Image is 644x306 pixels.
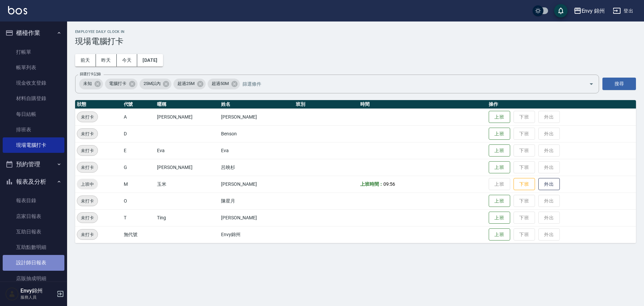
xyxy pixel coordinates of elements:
[3,60,64,75] a: 帳單列表
[3,239,64,255] a: 互助點數明細
[219,192,294,209] td: 陳星月
[122,209,155,226] td: T
[75,54,96,67] button: 前天
[610,5,636,17] button: 登出
[3,75,64,91] a: 現金收支登錄
[77,231,98,238] span: 未打卡
[75,37,636,46] h3: 現場電腦打卡
[586,79,597,89] button: Open
[117,54,138,67] button: 今天
[105,79,138,89] div: 電腦打卡
[122,176,155,192] td: M
[208,79,240,89] div: 超過50M
[219,209,294,226] td: [PERSON_NAME]
[122,100,155,109] th: 代號
[538,178,560,190] button: 外出
[8,6,27,14] img: Logo
[514,178,535,190] button: 下班
[3,255,64,270] a: 設計師日報表
[360,181,384,187] b: 上班時間：
[75,30,636,34] h2: Employee Daily Clock In
[155,176,220,192] td: 玉米
[489,128,510,140] button: 上班
[489,195,510,207] button: 上班
[554,4,568,17] button: save
[20,288,55,294] h5: Envy錦州
[3,173,64,190] button: 報表及分析
[77,181,98,188] span: 上班中
[77,214,98,221] span: 未打卡
[582,7,605,15] div: Envy 錦州
[489,144,510,157] button: 上班
[105,80,130,87] span: 電腦打卡
[173,79,206,89] div: 超過25M
[489,228,510,241] button: 上班
[241,78,577,90] input: 篩選條件
[140,80,165,87] span: 25M以內
[489,161,510,174] button: 上班
[122,159,155,176] td: G
[219,108,294,125] td: [PERSON_NAME]
[3,209,64,224] a: 店家日報表
[80,72,101,77] label: 篩選打卡記錄
[77,130,98,137] span: 未打卡
[219,125,294,142] td: Benson
[155,100,220,109] th: 暱稱
[122,142,155,159] td: E
[489,212,510,224] button: 上班
[3,224,64,239] a: 互助日報表
[155,159,220,176] td: [PERSON_NAME]
[3,137,64,153] a: 現場電腦打卡
[155,142,220,159] td: Eva
[359,100,487,109] th: 時間
[173,80,199,87] span: 超過25M
[3,91,64,106] a: 材料自購登錄
[3,44,64,60] a: 打帳單
[155,108,220,125] td: [PERSON_NAME]
[3,193,64,208] a: 報表目錄
[122,108,155,125] td: A
[75,100,122,109] th: 狀態
[208,80,233,87] span: 超過50M
[294,100,359,109] th: 班別
[79,79,103,89] div: 未知
[155,209,220,226] td: Ting
[96,54,117,67] button: 昨天
[3,156,64,173] button: 預約管理
[140,79,172,89] div: 25M以內
[122,226,155,243] td: 無代號
[77,198,98,205] span: 未打卡
[137,54,163,67] button: [DATE]
[602,78,636,90] button: 搜尋
[219,176,294,192] td: [PERSON_NAME]
[3,24,64,42] button: 櫃檯作業
[77,164,98,171] span: 未打卡
[20,294,55,300] p: 服務人員
[3,122,64,137] a: 排班表
[77,147,98,154] span: 未打卡
[3,271,64,286] a: 店販抽成明細
[3,106,64,122] a: 每日結帳
[219,159,294,176] td: 呂映杉
[79,80,96,87] span: 未知
[489,111,510,123] button: 上班
[122,192,155,209] td: O
[219,226,294,243] td: Envy錦州
[487,100,636,109] th: 操作
[122,125,155,142] td: D
[77,114,98,121] span: 未打卡
[383,181,395,187] span: 09:56
[219,100,294,109] th: 姓名
[5,287,19,301] img: Person
[219,142,294,159] td: Eva
[571,4,608,18] button: Envy 錦州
